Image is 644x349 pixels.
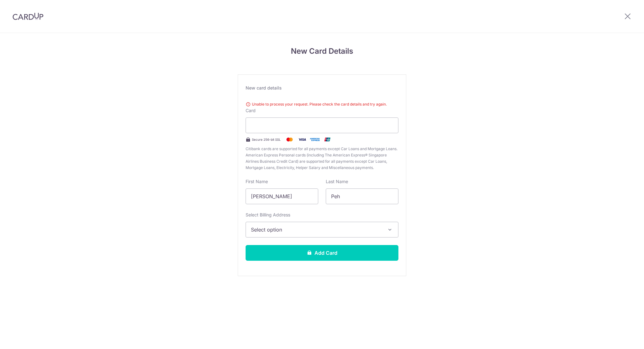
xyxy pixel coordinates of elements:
iframe: Opens a widget where you can find more information [604,330,638,346]
img: .alt.amex [308,136,321,143]
label: Card [246,107,256,114]
span: Select option [251,226,382,233]
input: Cardholder First Name [246,188,318,204]
img: .alt.unionpay [321,136,334,143]
button: Add Card [246,245,398,261]
img: Mastercard [283,136,296,143]
label: Select Billing Address [246,212,290,218]
input: Cardholder Last Name [326,188,398,204]
div: Unable to process your request. Please check the card details and try again. [246,101,398,107]
img: Visa [296,136,308,143]
iframe: Secure card payment input frame [251,122,393,129]
label: First Name [246,178,268,185]
button: Select option [246,222,398,237]
h4: New Card Details [238,46,406,57]
img: CardUp [13,13,43,20]
div: New card details [246,85,398,91]
label: Last Name [326,178,348,185]
span: Citibank cards are supported for all payments except Car Loans and Mortgage Loans. American Expre... [246,146,398,171]
span: Secure 256-bit SSL [252,137,281,142]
